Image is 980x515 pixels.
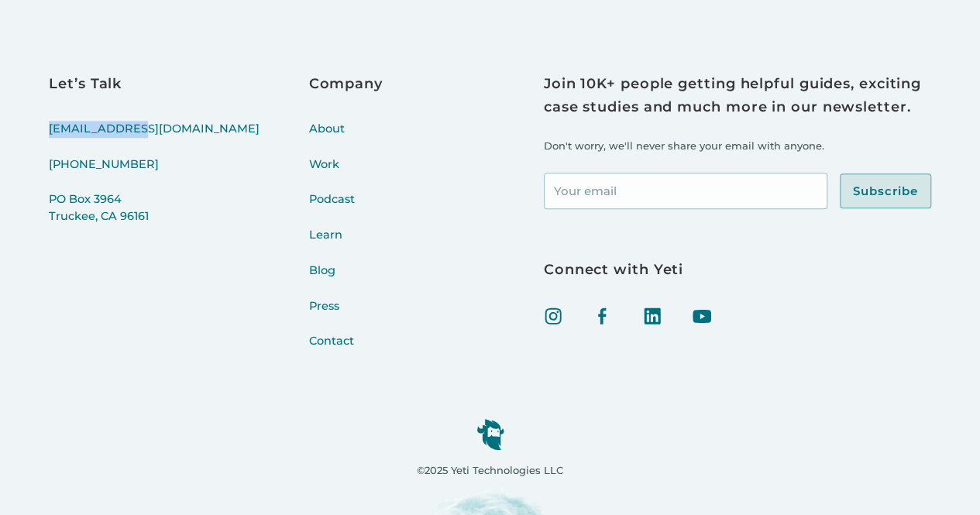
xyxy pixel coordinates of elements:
a: [EMAIL_ADDRESS][DOMAIN_NAME] [49,121,260,156]
a: [PHONE_NUMBER] [49,156,260,192]
a: Learn [309,227,383,263]
h3: Let’s Talk [49,73,260,96]
a: Press [309,298,383,334]
input: Your email [544,173,827,209]
img: Instagram icon [544,307,562,325]
img: yeti logo icon [476,418,504,450]
a: Blog [309,263,383,298]
h3: Connect with Yeti [544,259,931,282]
a: Podcast [309,191,383,227]
h3: Company [309,73,383,96]
p: ©2025 Yeti Technologies LLC [417,462,563,479]
img: Youtube icon [693,307,711,325]
input: Subscribe [840,173,931,209]
h3: Join 10K+ people getting helpful guides, exciting case studies and much more in our newsletter. [544,73,931,118]
a: About [309,121,383,156]
p: Don't worry, we'll never share your email with anyone. [544,138,931,154]
img: linked in icon [643,307,662,325]
a: PO Box 3964Truckee, CA 96161 [49,191,260,244]
a: Work [309,156,383,192]
img: facebook icon [593,307,612,325]
form: Footer Newsletter Signup [544,173,931,209]
a: Contact [309,333,383,369]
